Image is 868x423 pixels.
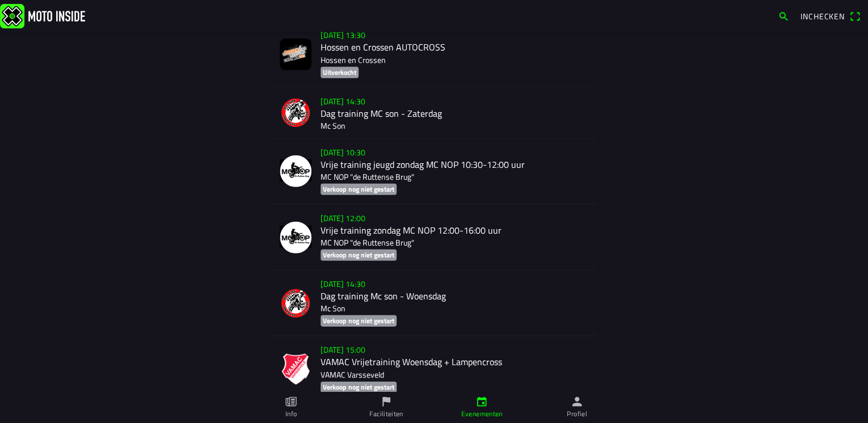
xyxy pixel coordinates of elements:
a: search [772,6,795,26]
ion-label: Faciliteiten [369,409,403,419]
ion-icon: person [571,395,583,408]
a: [DATE] 13:30Hossen en Crossen AUTOCROSSHossen en CrossenUitverkocht [271,22,597,87]
img: sfRBxcGZmvZ0K6QUyq9TbY0sbKJYVDoKWVN9jkDZ.png [280,97,311,129]
ion-label: Info [285,409,297,419]
a: [DATE] 14:30Dag training MC son - ZaterdagMc Son [271,88,597,139]
ion-icon: calendar [475,395,488,408]
img: NjdwpvkGicnr6oC83998ZTDUeXJJ29cK9cmzxz8K.png [280,155,311,187]
a: [DATE] 15:00VAMAC Vrijetraining Woensdag + LampencrossVAMAC VarsseveldVerkoop nog niet gestart [271,336,597,402]
span: Inchecken [800,10,845,22]
a: [DATE] 14:30Dag training Mc son - WoensdagMc SonVerkoop nog niet gestart [271,270,597,336]
ion-icon: paper [285,395,297,408]
img: O20psfnjAgl6TZjgMaxhcmaJQVhFmzZHKLKV0apc.png [280,353,311,385]
a: [DATE] 10:30Vrije training jeugd zondag MC NOP 10:30-12:00 uurMC NOP "de Ruttense Brug"Verkoop no... [271,139,597,205]
img: 3sTRFkwYFLtVROfqqJcBx52HEpdNeTOwoJe6joMk.jpg [280,39,311,70]
ion-label: Evenementen [461,409,503,419]
ion-icon: flag [380,395,393,408]
img: sfRBxcGZmvZ0K6QUyq9TbY0sbKJYVDoKWVN9jkDZ.png [280,287,311,319]
a: Incheckenqr scanner [795,6,866,26]
img: NjdwpvkGicnr6oC83998ZTDUeXJJ29cK9cmzxz8K.png [280,222,311,253]
a: [DATE] 12:00Vrije training zondag MC NOP 12:00-16:00 uurMC NOP "de Ruttense Brug"Verkoop nog niet... [271,205,597,270]
ion-label: Profiel [567,409,587,419]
